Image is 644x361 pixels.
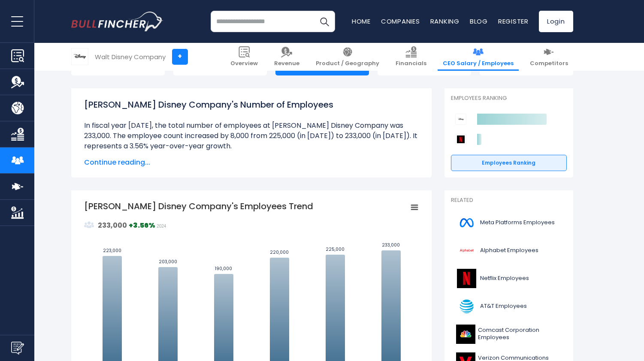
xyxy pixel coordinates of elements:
span: Revenue [274,60,299,67]
text: 233,000 [382,242,400,248]
a: Employees Ranking [451,155,567,171]
span: 2024 [157,224,166,229]
p: Related [451,197,567,204]
strong: + [129,220,155,230]
img: DIS logo [72,48,88,65]
a: Login [539,11,573,32]
img: Walt Disney Company competitors logo [455,114,466,125]
a: Register [498,17,529,26]
h1: [PERSON_NAME] Disney Company's Number of Employees [84,98,419,111]
a: Companies [381,17,420,26]
a: Product / Geography [311,43,384,71]
a: Financials [390,43,432,71]
a: Competitors [525,43,573,71]
strong: 233,000 [98,220,127,230]
img: T logo [456,297,478,316]
a: Comcast Corporation Employees [451,322,567,346]
a: Blog [470,17,488,26]
a: AT&T Employees [451,295,567,318]
text: 223,000 [103,247,121,254]
strong: 3.56% [133,220,155,230]
a: Netflix Employees [451,267,567,290]
span: Financials [396,60,426,67]
a: Home [352,17,371,26]
span: Comcast Corporation Employees [478,327,562,341]
span: Competitors [530,60,568,67]
span: Alphabet Employees [480,247,538,254]
tspan: [PERSON_NAME] Disney Company's Employees Trend [84,200,313,212]
span: Product / Geography [316,60,379,67]
img: NFLX logo [456,269,478,288]
img: Netflix competitors logo [455,134,466,145]
img: GOOGL logo [456,241,478,260]
p: Employees Ranking [451,95,567,102]
text: 190,000 [215,265,232,272]
span: Overview [230,60,258,67]
span: Netflix Employees [480,275,529,282]
span: AT&T Employees [480,303,527,310]
span: Meta Platforms Employees [480,219,555,226]
text: 220,000 [270,249,289,256]
a: Go to homepage [71,12,163,31]
a: + [172,49,188,65]
div: Walt Disney Company [95,52,166,62]
text: 225,000 [326,246,345,253]
a: Alphabet Employees [451,239,567,262]
text: 203,000 [158,259,177,265]
a: CEO Salary / Employees [438,43,519,71]
a: Revenue [269,43,305,71]
img: graph_employee_icon.svg [84,220,94,230]
img: bullfincher logo [71,12,163,31]
img: META logo [456,213,478,232]
li: In fiscal year [DATE], the total number of employees at [PERSON_NAME] Disney Company was 233,000.... [84,120,419,151]
span: Continue reading... [84,157,419,168]
a: Overview [225,43,263,71]
img: CMCSA logo [456,325,475,344]
span: CEO Salary / Employees [443,60,514,67]
a: Meta Platforms Employees [451,211,567,235]
a: Ranking [430,17,460,26]
button: Search [314,11,335,32]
